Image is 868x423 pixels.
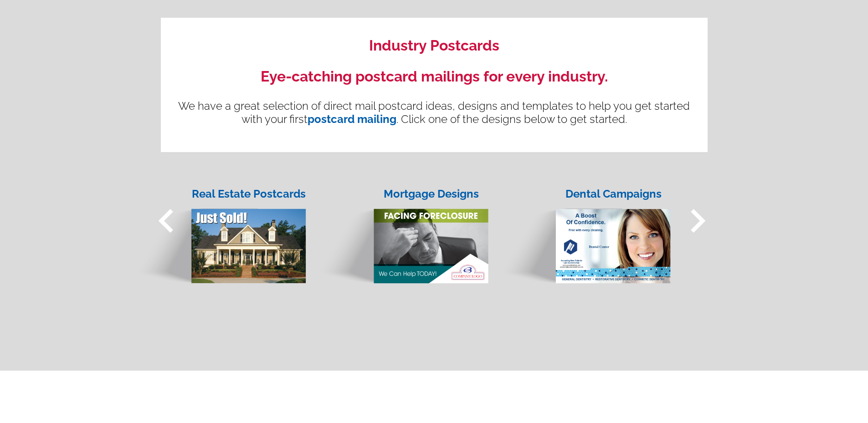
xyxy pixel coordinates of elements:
[129,174,311,284] a: Real Estate Postcards
[493,174,676,285] a: Dental Campaigns
[191,186,307,202] div: Real Estate Postcards
[308,112,396,126] a: postcard mailing
[555,186,672,202] div: Dental Campaigns
[175,68,694,85] h2: Eye-catching postcard mailings for every industry.
[311,174,493,285] a: Mortgage Designs
[133,191,307,284] img: postcard-1.png
[175,37,694,54] h2: Industry Postcards
[498,191,671,285] img: dental.png
[143,197,190,245] span: keyboard_arrow_left
[674,197,721,245] span: keyboard_arrow_right
[373,186,489,202] div: Mortgage Designs
[175,99,694,126] p: We have a great selection of direct mail postcard ideas, designs and templates to help you get st...
[315,191,489,285] img: mortgage.png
